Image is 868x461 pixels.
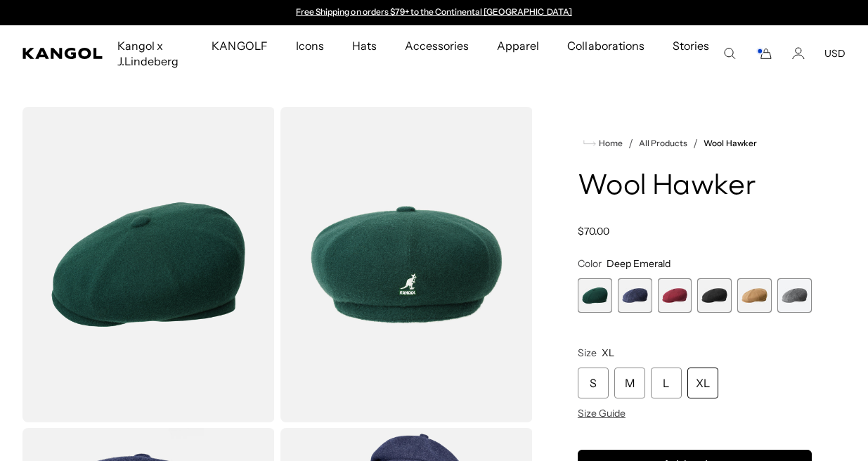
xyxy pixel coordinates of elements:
div: 1 of 2 [290,7,579,18]
img: color-deep-emerald [280,107,533,422]
span: Size [578,346,597,359]
slideshow-component: Announcement bar [290,7,579,18]
div: 1 of 6 [578,278,612,313]
div: 5 of 6 [737,278,772,313]
li: / [623,135,633,152]
a: Hats [338,25,391,66]
a: Stories [659,25,723,82]
button: Cart [756,47,772,60]
span: Apparel [497,25,539,66]
a: Apparel [483,25,553,66]
span: Collaborations [567,25,644,66]
div: 6 of 6 [777,278,812,313]
span: Stories [673,25,709,82]
span: Hats [352,25,377,66]
span: Size Guide [578,407,626,420]
h1: Wool Hawker [578,171,812,202]
label: Deep Emerald [578,278,612,313]
a: Account [792,47,805,60]
span: Deep Emerald [607,257,671,270]
a: Free Shipping on orders $79+ to the Continental [GEOGRAPHIC_DATA] [296,6,572,17]
span: Accessories [405,25,469,66]
a: Icons [282,25,338,66]
div: M [614,368,645,398]
div: 2 of 6 [618,278,652,313]
span: Kangol x J.Lindeberg [117,25,183,82]
img: color-deep-emerald [22,107,275,422]
label: Navy Marl [618,278,652,313]
a: KANGOLF [197,25,281,66]
div: 4 of 6 [697,278,732,313]
span: Home [596,138,623,148]
label: Camel [737,278,772,313]
div: 3 of 6 [658,278,692,313]
span: $70.00 [578,225,609,238]
span: Color [578,257,602,270]
span: Icons [296,25,324,66]
span: KANGOLF [212,25,267,66]
div: L [651,368,682,398]
div: XL [687,368,718,398]
a: Collaborations [553,25,658,66]
nav: breadcrumbs [578,135,812,152]
div: S [578,368,609,398]
label: Cranberry [658,278,692,313]
li: / [687,135,698,152]
a: Wool Hawker [704,138,756,148]
a: Kangol [22,48,103,59]
div: Announcement [290,7,579,18]
label: Black [697,278,732,313]
a: Home [583,137,623,150]
a: Accessories [391,25,483,66]
a: All Products [639,138,687,148]
summary: Search here [723,47,736,60]
label: Flannel [777,278,812,313]
a: Kangol x J.Lindeberg [103,25,197,82]
button: USD [824,47,846,60]
span: XL [602,346,614,359]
